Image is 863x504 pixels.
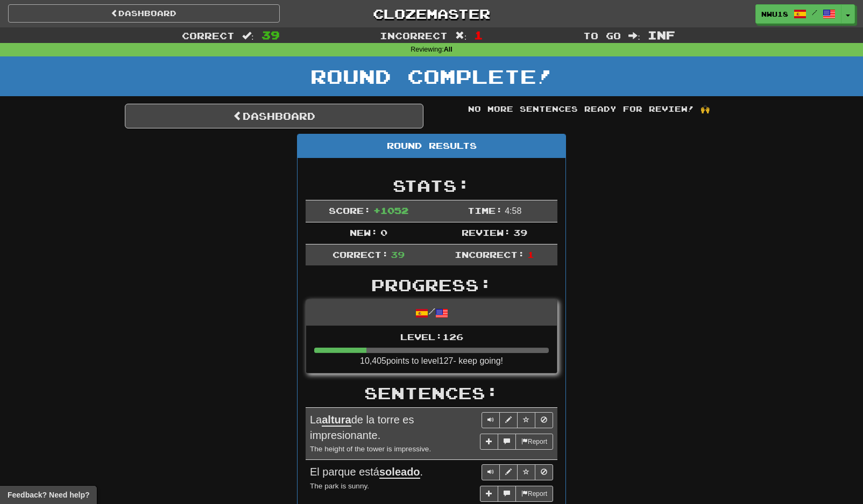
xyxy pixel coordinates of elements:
a: Clozemaster [296,4,568,23]
span: 0 [380,227,387,237]
span: Review: [462,227,511,237]
span: El parque está . [310,466,423,479]
button: Edit sentence [499,412,518,428]
span: Incorrect [380,30,448,41]
span: To go [583,30,621,41]
button: Toggle ignore [535,464,553,480]
button: Play sentence audio [482,412,500,428]
span: 4 : 58 [505,206,521,215]
span: + 1052 [373,205,408,215]
span: : [242,31,254,40]
li: 10,405 points to level 127 - keep going! [306,326,557,373]
span: 39 [391,249,405,260]
h2: Stats: [306,177,557,195]
button: Toggle favorite [517,412,535,428]
span: 1 [474,28,483,41]
div: Round Results [298,134,565,158]
a: Dashboard [125,104,423,128]
button: Toggle ignore [535,412,553,428]
span: La de la torre es impresionante. [310,414,414,441]
button: Report [515,486,553,502]
span: 1 [527,249,534,260]
span: : [455,31,467,40]
h1: Round Complete! [4,66,859,87]
span: 39 [261,28,280,41]
div: / [306,300,557,325]
h2: Sentences: [306,384,557,402]
div: Sentence controls [482,464,553,480]
div: No more sentences ready for review! 🙌 [440,104,738,114]
span: Inf [648,28,675,41]
span: Level: 126 [400,332,463,342]
button: Toggle favorite [517,464,535,480]
button: Report [515,434,553,450]
span: New: [350,227,378,237]
button: Add sentence to collection [480,434,498,450]
span: Correct [182,30,235,41]
span: nwu18 [761,9,788,19]
span: : [628,31,640,40]
u: altura [322,414,351,427]
span: Correct: [333,249,388,260]
span: 39 [513,227,527,237]
div: More sentence controls [480,486,553,502]
span: Open feedback widget [8,489,89,500]
a: Dashboard [8,4,280,23]
span: Score: [329,205,371,215]
strong: All [444,46,452,53]
small: The park is sunny. [310,482,369,490]
button: Edit sentence [499,464,518,480]
span: / [812,9,817,16]
button: Play sentence audio [482,464,500,480]
div: More sentence controls [480,434,553,450]
div: Sentence controls [482,412,553,428]
h2: Progress: [306,276,557,294]
button: Add sentence to collection [480,486,498,502]
span: Time: [468,205,503,215]
span: Incorrect: [455,249,525,260]
u: soleado [379,466,420,479]
small: The height of the tower is impressive. [310,445,431,453]
a: nwu18 / [755,4,841,24]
